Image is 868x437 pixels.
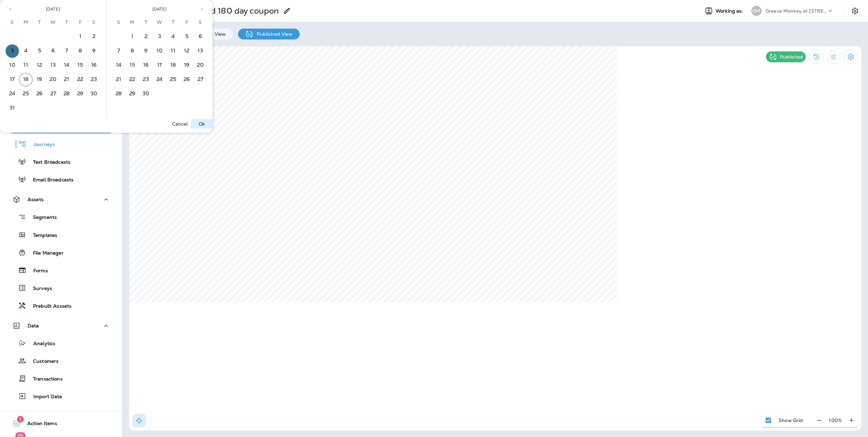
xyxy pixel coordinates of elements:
[112,59,126,72] button: 14
[26,376,63,383] p: Transactions
[19,87,33,101] button: 25
[7,172,116,187] button: Email Broadcasts
[113,16,125,29] span: Sunday
[829,418,842,423] p: 100 %
[33,87,46,101] button: 26
[181,16,193,29] span: Friday
[809,50,823,64] button: View Changelog
[33,44,46,58] button: 5
[766,8,827,14] p: Grease Monkey at [STREET_ADDRESS]
[5,101,19,115] button: 31
[7,371,116,386] button: Transactions
[87,30,101,44] button: 2
[61,16,73,29] span: Thursday
[253,31,293,37] p: Published View
[27,268,48,274] p: Forms
[28,323,39,328] p: Data
[194,44,207,58] button: 13
[194,30,207,44] button: 6
[153,16,166,29] span: Wednesday
[194,16,206,29] span: Saturday
[7,417,116,430] button: 1Action Items
[33,73,46,86] button: 19
[7,354,116,368] button: Customers
[194,59,207,72] button: 20
[26,159,70,166] p: Text Broadcasts
[751,6,762,16] div: GM
[26,232,57,239] p: Templates
[716,8,745,14] span: Working as:
[60,87,73,101] button: 28
[139,73,153,86] button: 23
[180,30,194,44] button: 5
[27,394,62,400] p: Import Data
[126,44,139,58] button: 8
[139,30,153,44] button: 2
[33,16,46,29] span: Tuesday
[46,6,60,12] span: [DATE]
[7,137,116,151] button: Journeys
[7,336,116,350] button: Analytics
[7,298,116,313] button: Prebuilt Asssets
[126,30,139,44] button: 1
[27,341,55,347] p: Analytics
[60,44,73,58] button: 7
[46,73,60,86] button: 20
[139,44,153,58] button: 9
[19,44,33,58] button: 4
[197,4,207,14] button: Next month
[844,50,858,64] button: Settings
[20,421,57,429] span: Action Items
[126,59,139,72] button: 15
[780,54,803,60] p: Published
[7,245,116,260] button: File Manager
[112,44,126,58] button: 7
[188,6,279,16] p: 115 and 180 day coupon
[46,44,60,58] button: 6
[126,16,138,29] span: Monday
[153,44,166,58] button: 10
[87,87,101,101] button: 30
[849,5,861,17] button: Settings
[167,16,179,29] span: Thursday
[139,87,153,101] button: 30
[60,59,73,72] button: 14
[87,59,101,72] button: 16
[46,59,60,72] button: 13
[7,210,116,224] button: Segments
[73,44,87,58] button: 8
[112,87,126,101] button: 28
[180,73,194,86] button: 26
[7,155,116,169] button: Text Broadcasts
[153,73,166,86] button: 24
[7,281,116,295] button: Surveys
[73,59,87,72] button: 15
[28,197,44,202] p: Assets
[166,30,180,44] button: 4
[74,16,86,29] span: Friday
[169,119,191,129] button: Cancel
[26,303,71,310] p: Prebuilt Asssets
[166,59,180,72] button: 18
[180,59,194,72] button: 19
[5,73,19,86] button: 17
[26,214,57,221] p: Segments
[88,16,100,29] span: Saturday
[194,73,207,86] button: 27
[7,228,116,242] button: Templates
[6,16,18,29] span: Sunday
[112,73,126,86] button: 21
[7,389,116,403] button: Import Data
[180,44,194,58] button: 12
[199,121,205,127] p: Ok
[5,59,19,72] button: 10
[152,6,166,12] span: [DATE]
[191,119,213,129] button: Ok
[153,30,166,44] button: 3
[26,250,64,257] p: File Manager
[7,193,116,206] button: Assets
[20,16,32,29] span: Monday
[33,59,46,72] button: 12
[19,73,33,86] button: 18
